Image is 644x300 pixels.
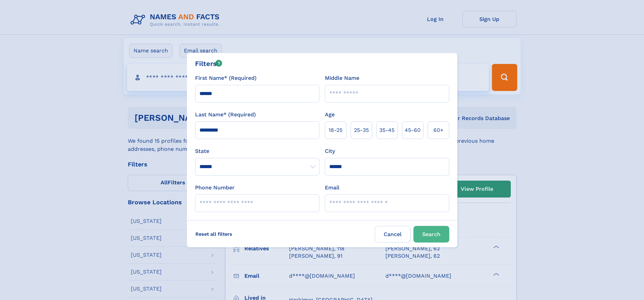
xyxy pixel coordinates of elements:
[413,226,449,243] button: Search
[325,111,335,119] label: Age
[325,184,339,192] label: Email
[195,184,235,192] label: Phone Number
[325,74,359,82] label: Middle Name
[195,74,257,82] label: First Name* (Required)
[195,147,319,155] label: State
[191,226,237,242] label: Reset all filters
[354,126,369,134] span: 25‑35
[195,111,256,119] label: Last Name* (Required)
[375,226,411,243] label: Cancel
[329,126,342,134] span: 18‑25
[433,126,444,134] span: 60+
[325,147,335,155] label: City
[379,126,395,134] span: 35‑45
[195,59,222,69] div: Filters
[405,126,421,134] span: 45‑60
